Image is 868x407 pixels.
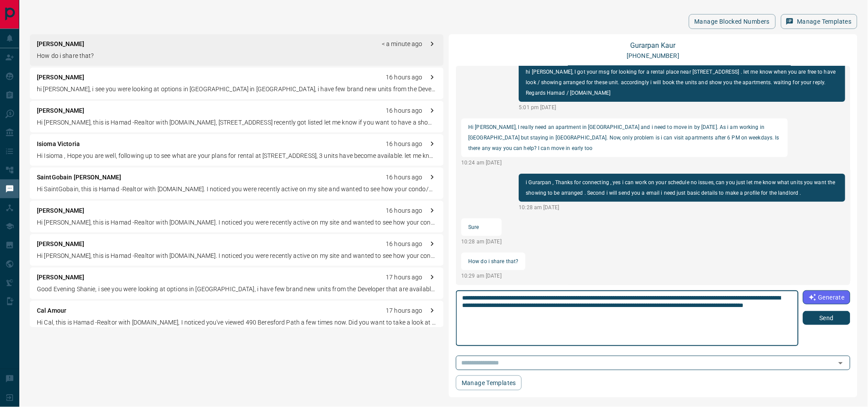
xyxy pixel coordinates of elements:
[468,222,495,232] p: Sure
[37,151,437,161] p: Hi Isioma , Hope you are well, following up to see what are your plans for rental at [STREET_ADDR...
[37,39,85,49] p: [PERSON_NAME]
[37,285,437,294] p: Good Evening Shanie, i see you were looking at options in [GEOGRAPHIC_DATA], i have few brand new...
[386,206,423,215] p: 16 hours ago
[386,306,423,315] p: 17 hours ago
[627,51,680,61] p: [PHONE_NUMBER]
[386,139,423,149] p: 16 hours ago
[37,51,437,61] p: How do i share that?
[37,318,437,327] p: Hi Cal, this is Hamad -Realtor with [DOMAIN_NAME], I noticed you've viewed 490 Beresford Path a f...
[526,67,838,98] p: hi [PERSON_NAME], I got your msg for looking for a rental place near [STREET_ADDRESS] . let me kn...
[803,290,850,304] button: Generate
[37,306,66,315] p: Cal Amour
[37,106,85,115] p: [PERSON_NAME]
[835,357,847,369] button: Open
[386,106,423,115] p: 16 hours ago
[519,203,845,211] p: 10:28 am [DATE]
[519,104,845,111] p: 5:01 pm [DATE]
[37,85,437,94] p: hi [PERSON_NAME], i see you were looking at options in [GEOGRAPHIC_DATA] in [GEOGRAPHIC_DATA], i ...
[526,177,838,198] p: i Gurarpan , Thanks for connecting , yes i can work on your schedule no issues, can you just let ...
[456,375,522,390] button: Manage Templates
[803,311,850,325] button: Send
[37,251,437,261] p: Hi [PERSON_NAME], this is Hamad -Realtor with [DOMAIN_NAME]. I noticed you were recently active o...
[37,139,80,149] p: Isioma Victoria
[461,272,525,280] p: 10:29 am [DATE]
[386,173,423,182] p: 16 hours ago
[386,73,423,82] p: 16 hours ago
[781,14,857,29] button: Manage Templates
[382,39,423,49] p: < a minute ago
[37,239,85,249] p: [PERSON_NAME]
[461,159,788,167] p: 10:24 am [DATE]
[37,185,437,194] p: Hi SaintGobain, this is Hamad -Realtor with [DOMAIN_NAME]. I noticed you were recently active on ...
[468,122,781,154] p: Hi [PERSON_NAME], I really need an apartment in [GEOGRAPHIC_DATA] and i need to move in by [DATE]...
[37,73,85,82] p: [PERSON_NAME]
[631,41,676,50] a: Gurarpan Kaur
[37,118,437,127] p: Hi [PERSON_NAME], this is Hamad -Realtor with [DOMAIN_NAME], [STREET_ADDRESS] recently got listed...
[386,273,423,282] p: 17 hours ago
[386,239,423,249] p: 16 hours ago
[37,206,85,215] p: [PERSON_NAME]
[689,14,776,29] button: Manage Blocked Numbers
[37,173,121,182] p: SaintGobain [PERSON_NAME]
[468,256,518,267] p: How do i share that?
[37,218,437,227] p: Hi [PERSON_NAME], this is Hamad -Realtor with [DOMAIN_NAME]. I noticed you were recently active o...
[461,238,502,246] p: 10:28 am [DATE]
[37,273,85,282] p: [PERSON_NAME]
